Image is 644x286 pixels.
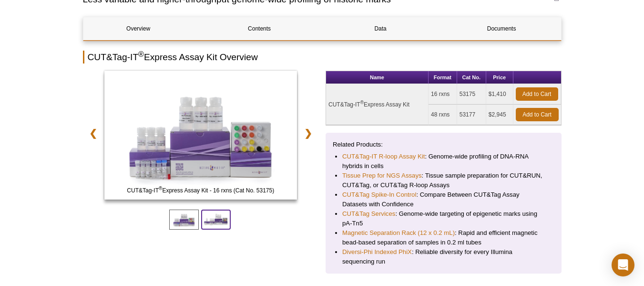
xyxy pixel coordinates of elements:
[486,71,513,84] th: Price
[342,228,455,238] a: Magnetic Separation Rack (12 x 0.2 mL)
[83,122,103,144] a: ❮
[612,254,634,276] div: Open Intercom Messenger
[429,105,457,125] td: 48 rxns
[360,100,364,105] sup: ®
[429,84,457,105] td: 16 rxns
[457,105,486,125] td: 53177
[326,71,429,84] th: Name
[429,71,457,84] th: Format
[326,17,436,40] a: Data
[138,50,144,58] sup: ®
[333,140,554,149] p: Related Products:
[104,71,297,202] a: CUT&Tag-IT Express Assay Kit - 16 rxns
[342,247,545,266] li: : Reliable diversity for every Illumina sequencing run
[516,87,558,101] a: Add to Cart
[104,71,297,200] img: CUT&Tag-IT Express Assay Kit - 16 rxns
[342,171,422,180] a: Tissue Prep for NGS Assays
[342,209,545,228] li: : Genome-wide targeting of epigenetic marks using pA-Tn5
[342,152,545,171] li: : Genome-wide profiling of DNA-RNA hybrids in cells
[106,186,295,195] span: CUT&Tag-IT Express Assay Kit - 16 rxns (Cat No. 53175)
[342,209,395,219] a: CUT&Tag Services
[342,190,416,200] a: CUT&Tag Spike-In Control
[326,84,429,125] td: CUT&Tag-IT Express Assay Kit
[83,51,562,64] h2: CUT&Tag-IT Express Assay Kit Overview
[342,152,425,161] a: CUT&Tag-IT R-loop Assay Kit
[486,84,513,105] td: $1,410
[159,186,162,191] sup: ®
[457,71,486,84] th: Cat No.
[516,108,559,121] a: Add to Cart
[342,171,545,190] li: : Tissue sample preparation for CUT&RUN, CUT&Tag, or CUT&Tag R-loop Assays
[457,84,486,105] td: 53175
[342,190,545,209] li: : Compare Between CUT&Tag Assay Datasets with Confidence
[447,17,557,40] a: Documents
[83,17,194,40] a: Overview
[298,122,318,144] a: ❯
[204,17,315,40] a: Contents
[486,105,513,125] td: $2,945
[342,228,545,247] li: : Rapid and efficient magnetic bead-based separation of samples in 0.2 ml tubes
[342,247,412,257] a: Diversi-Phi Indexed PhiX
